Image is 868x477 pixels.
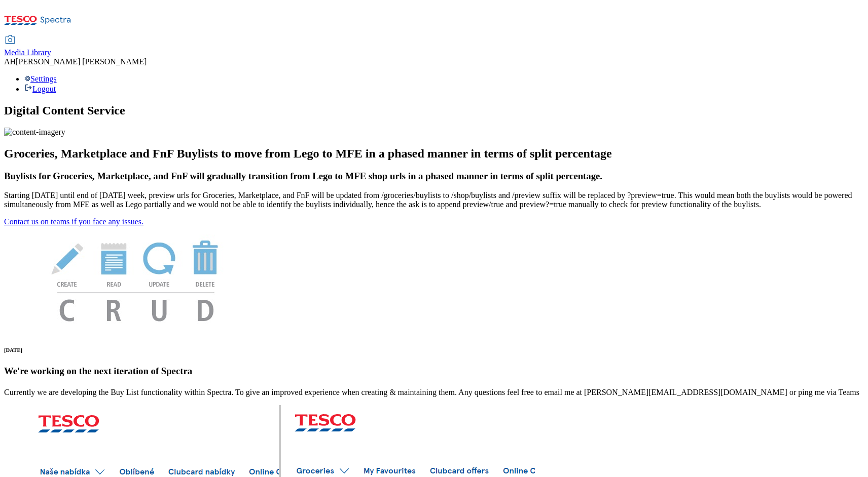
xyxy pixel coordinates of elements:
span: [PERSON_NAME] [PERSON_NAME] [16,57,147,66]
a: Logout [24,85,56,93]
h3: Buylists for Groceries, Marketplace, and FnF will gradually transition from Lego to MFE shop urls... [4,171,864,182]
a: Media Library [4,36,51,57]
p: Currently we are developing the Buy List functionality within Spectra. To give an improved experi... [4,388,864,397]
h6: [DATE] [4,347,864,353]
img: News Image [4,226,268,332]
h2: Groceries, Marketplace and FnF Buylists to move from Lego to MFE in a phased manner in terms of s... [4,147,864,161]
a: Settings [24,74,57,83]
h3: We're working on the next iteration of Spectra [4,366,864,377]
p: Starting [DATE] until end of [DATE] week, preview urls for Groceries, Marketplace, and FnF will b... [4,191,864,209]
a: Contact us on teams if you face any issues. [4,217,143,226]
span: AH [4,57,16,66]
h1: Digital Content Service [4,104,864,117]
span: Media Library [4,48,51,57]
img: content-imagery [4,128,65,137]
